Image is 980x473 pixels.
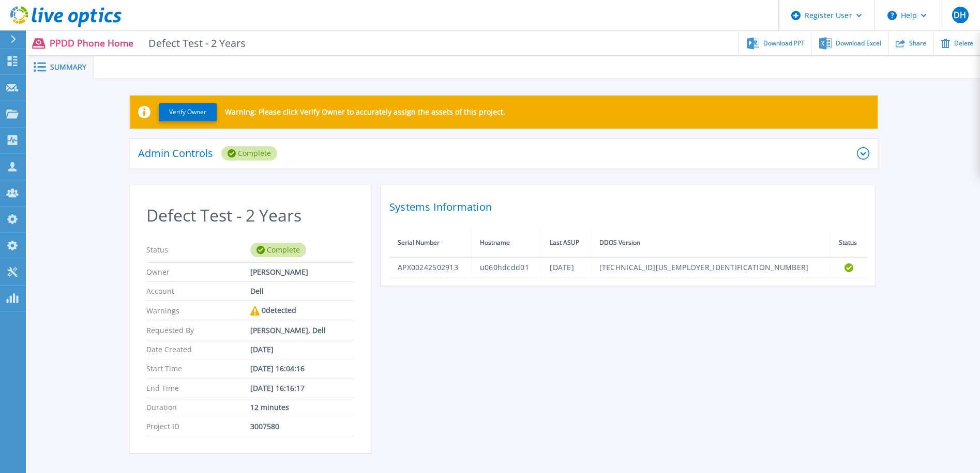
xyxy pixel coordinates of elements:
[250,384,354,392] div: [DATE] 16:16:17
[250,306,354,316] div: 0 detected
[836,40,881,46] span: Download Excel
[225,108,505,116] p: Warning: Please click Verify Owner to accurately assign the assets of this project.
[471,229,541,257] th: Hostname
[471,257,541,277] td: u060hdcdd01
[146,384,250,392] p: End Time
[250,243,306,257] div: Complete
[146,403,250,412] p: Duration
[50,64,86,71] span: Summary
[138,148,213,159] p: Admin Controls
[159,103,217,121] button: Verify Owner
[541,257,591,277] td: [DATE]
[250,422,354,431] div: 3007580
[909,40,926,46] span: Share
[389,198,867,216] h2: Systems Information
[250,326,354,335] div: [PERSON_NAME], Dell
[591,229,831,257] th: DDOS Version
[389,257,471,277] td: APX00242502913
[250,287,354,295] div: Dell
[591,257,831,277] td: [TECHNICAL_ID][US_EMPLOYER_IDENTIFICATION_NUMBER]
[146,345,250,354] p: Date Created
[389,229,471,257] th: Serial Number
[250,365,354,373] div: [DATE] 16:04:16
[831,229,867,257] th: Status
[146,365,250,373] p: Start Time
[250,345,354,354] div: [DATE]
[541,229,591,257] th: Last ASUP
[146,422,250,431] p: Project ID
[50,37,246,49] p: PPDD Phone Home
[954,11,966,19] span: DH
[146,243,250,257] p: Status
[221,146,277,161] div: Complete
[146,206,354,225] h2: Defect Test - 2 Years
[954,40,973,46] span: Delete
[146,287,250,295] p: Account
[250,403,354,412] div: 12 minutes
[146,306,250,316] p: Warnings
[146,268,250,276] p: Owner
[142,37,246,49] span: Defect Test - 2 Years
[250,268,354,276] div: [PERSON_NAME]
[146,326,250,335] p: Requested By
[763,40,805,46] span: Download PPT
